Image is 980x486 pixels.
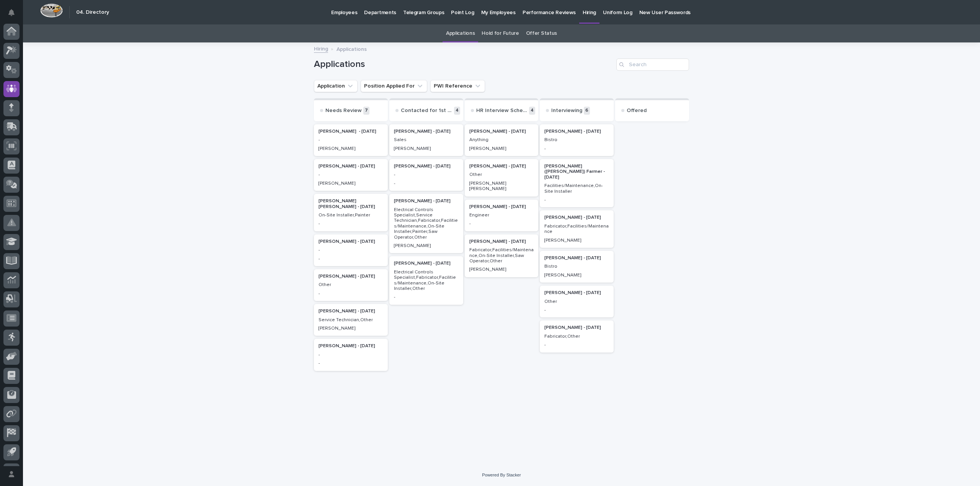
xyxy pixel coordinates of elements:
[544,238,609,243] p: [PERSON_NAME]
[469,221,534,226] p: -
[482,473,521,477] a: Powered By Stacker
[544,334,609,339] p: Fabricator,Other
[318,213,383,218] p: On-Site Installer,Painter
[314,269,388,301] a: [PERSON_NAME] - [DATE]Other-
[544,342,609,348] p: -
[446,24,475,42] a: Applications
[544,164,609,180] p: [PERSON_NAME] ([PERSON_NAME]) Farmer - [DATE]
[469,172,534,177] p: Other
[627,107,647,114] p: Offered
[469,181,534,192] p: [PERSON_NAME] [PERSON_NAME]
[544,290,609,296] p: [PERSON_NAME] - [DATE]
[544,325,609,330] p: [PERSON_NAME] - [DATE]
[469,146,534,151] p: [PERSON_NAME]
[318,274,383,279] p: [PERSON_NAME] - [DATE]
[540,251,614,283] a: [PERSON_NAME] - [DATE]Bistro[PERSON_NAME]
[314,124,388,156] a: [PERSON_NAME] - [DATE]-[PERSON_NAME]
[469,267,534,272] p: [PERSON_NAME]
[394,181,459,186] p: -
[394,207,459,240] p: Electrical Controls Specialist,Service Technician,Fabricator,Facilities/Maintenance,On-Site Insta...
[540,124,614,156] a: [PERSON_NAME] - [DATE]Bistro-
[363,107,369,115] p: 7
[318,129,383,134] p: [PERSON_NAME] - [DATE]
[76,9,109,16] h2: 04. Directory
[465,234,539,277] a: [PERSON_NAME] - [DATE]Fabricator,Facilities/Maintenance,On-Site Installer,Saw Operator,Other[PERS...
[544,215,609,220] p: [PERSON_NAME] - [DATE]
[394,146,459,151] p: [PERSON_NAME]
[318,198,383,210] p: [PERSON_NAME] [PERSON_NAME] - [DATE]
[389,124,463,156] a: [PERSON_NAME] - [DATE]Sales[PERSON_NAME]
[318,146,383,151] p: [PERSON_NAME]
[325,107,362,114] p: Needs Review
[314,44,328,53] a: Hiring
[314,80,358,92] button: Application
[529,107,535,115] p: 4
[389,256,463,304] a: [PERSON_NAME] - [DATE]Electrical Controls Specialist,Fabricator,Facilities/Maintenance,On-Site In...
[465,124,539,156] div: [PERSON_NAME] - [DATE]Anything[PERSON_NAME]
[314,304,388,336] a: [PERSON_NAME] - [DATE]Service Technician,Other[PERSON_NAME]
[540,286,614,317] a: [PERSON_NAME] - [DATE]Other-
[551,107,582,114] p: Interviewing
[544,307,609,313] p: -
[476,107,528,114] p: HR Interview Scheduled / Complete
[469,204,534,210] p: [PERSON_NAME] - [DATE]
[318,239,383,244] p: [PERSON_NAME] - [DATE]
[394,243,459,249] p: [PERSON_NAME]
[544,129,609,134] p: [PERSON_NAME] - [DATE]
[394,172,459,177] p: -
[336,44,367,53] p: Applications
[544,264,609,269] p: Bistro
[394,198,459,204] p: [PERSON_NAME] - [DATE]
[314,59,613,70] h1: Applications
[314,159,388,191] a: [PERSON_NAME] - [DATE]-[PERSON_NAME]
[394,261,459,266] p: [PERSON_NAME] - [DATE]
[544,224,609,235] p: Fabricator,Facilities/Maintenance
[544,146,609,151] p: -
[314,234,388,266] a: [PERSON_NAME] - [DATE]--
[454,107,460,115] p: 4
[544,255,609,261] p: [PERSON_NAME] - [DATE]
[465,200,539,231] a: [PERSON_NAME] - [DATE]Engineer-
[469,137,534,143] p: Anything
[314,194,388,231] div: [PERSON_NAME] [PERSON_NAME] - [DATE]On-Site Installer,Painter-
[544,197,609,203] p: -
[318,352,383,358] p: -
[10,9,20,21] div: Notifications
[318,326,383,331] p: [PERSON_NAME]
[389,194,463,253] a: [PERSON_NAME] - [DATE]Electrical Controls Specialist,Service Technician,Fabricator,Facilities/Mai...
[526,24,557,42] a: Offer Status
[389,159,463,191] a: [PERSON_NAME] - [DATE]--
[540,159,614,207] a: [PERSON_NAME] ([PERSON_NAME]) Farmer - [DATE]Facilities/Maintenance,On-Site Installer-
[469,239,534,244] p: [PERSON_NAME] - [DATE]
[469,129,534,134] p: [PERSON_NAME] - [DATE]
[540,210,614,248] a: [PERSON_NAME] - [DATE]Fabricator,Facilities/Maintenance[PERSON_NAME]
[540,320,614,352] a: [PERSON_NAME] - [DATE]Fabricator,Other-
[616,59,689,71] input: Search
[394,129,459,134] p: [PERSON_NAME] - [DATE]
[361,80,427,92] button: Position Applied For
[318,137,383,143] p: -
[318,172,383,177] p: -
[3,5,20,21] button: Notifications
[314,339,388,371] div: [PERSON_NAME] - [DATE]--
[482,24,519,42] a: Hold for Future
[318,291,383,296] p: -
[318,221,383,226] p: -
[318,317,383,323] p: Service Technician,Other
[544,137,609,143] p: Bistro
[394,270,459,292] p: Electrical Controls Specialist,Fabricator,Facilities/Maintenance,On-Site Installer,Other
[544,299,609,304] p: Other
[469,213,534,218] p: Engineer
